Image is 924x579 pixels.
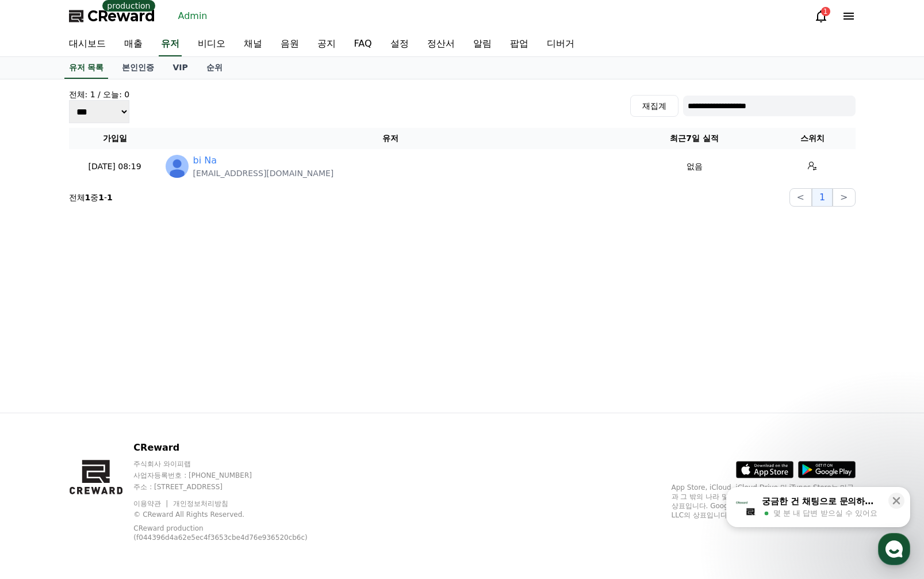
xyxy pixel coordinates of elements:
a: bi Na [193,154,217,167]
strong: 1 [98,193,104,202]
strong: 1 [85,193,91,202]
span: CReward [87,7,155,25]
p: CReward production (f044396d4a62e5ec4f3653cbe4d76e936520cb6c) [133,524,317,542]
a: 설정 [381,32,418,56]
div: 1 [821,7,830,16]
p: 전체 중 - [69,192,113,203]
a: 이용약관 [133,500,170,508]
a: 알림 [464,32,501,56]
h4: 전체: 1 / 오늘: 0 [69,89,130,100]
a: 음원 [271,32,308,56]
p: 없음 [624,161,765,173]
a: 공지 [308,32,345,56]
a: 본인인증 [113,57,163,79]
button: > [833,188,855,207]
button: 1 [812,188,833,207]
a: 디버거 [538,32,584,56]
p: [EMAIL_ADDRESS][DOMAIN_NAME] [193,167,334,179]
a: 정산서 [418,32,464,56]
button: < [789,188,812,207]
p: 주소 : [STREET_ADDRESS] [133,482,335,492]
p: [DATE] 08:19 [74,161,156,173]
a: 대시보드 [60,32,115,56]
a: 비디오 [189,32,235,56]
a: 유저 목록 [64,57,109,79]
th: 최근7일 실적 [620,128,769,149]
a: 팝업 [501,32,538,56]
p: © CReward All Rights Reserved. [133,510,335,519]
a: 채널 [235,32,271,56]
p: 주식회사 와이피랩 [133,459,335,468]
a: 순위 [197,57,232,79]
a: VIP [163,57,197,79]
a: 개인정보처리방침 [173,500,228,508]
p: App Store, iCloud, iCloud Drive 및 iTunes Store는 미국과 그 밖의 나라 및 지역에서 등록된 Apple Inc.의 서비스 상표입니다. Goo... [672,483,856,520]
th: 스위치 [769,128,856,149]
a: Admin [174,7,212,25]
strong: 1 [107,193,113,202]
a: 매출 [115,32,152,56]
img: https://lh3.googleusercontent.com/a-/ALV-UjXCG-KInfpuYJzKba3jD-39qbScdOpFqQVmiAq31zj384hCkBkvTEo8... [166,155,189,178]
p: 사업자등록번호 : [PHONE_NUMBER] [133,471,335,480]
a: 1 [814,9,828,23]
p: CReward [133,441,335,455]
button: 재집계 [630,95,678,117]
a: FAQ [345,32,381,56]
a: 유저 [159,32,182,56]
th: 유저 [161,128,620,149]
th: 가입일 [69,128,161,149]
a: CReward [69,7,155,25]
